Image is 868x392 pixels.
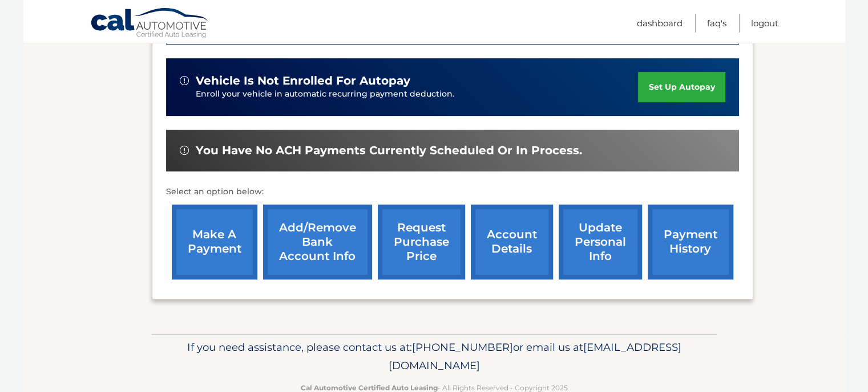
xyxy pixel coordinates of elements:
span: vehicle is not enrolled for autopay [196,74,410,88]
p: Select an option below: [166,185,739,199]
a: request purchase price [378,205,465,279]
a: Dashboard [637,14,683,33]
a: make a payment [172,205,257,279]
img: alert-white.svg [180,146,189,155]
strong: Cal Automotive Certified Auto Leasing [301,383,438,392]
a: update personal info [559,205,642,279]
p: Enroll your vehicle in automatic recurring payment deduction. [196,88,639,101]
a: Cal Automotive [90,7,210,41]
img: alert-white.svg [180,76,189,85]
a: Logout [751,14,778,33]
a: set up autopay [638,72,725,102]
p: If you need assistance, please contact us at: or email us at [159,338,709,375]
a: Add/Remove bank account info [263,205,372,279]
a: FAQ's [707,14,726,33]
a: payment history [648,205,733,279]
span: You have no ACH payments currently scheduled or in process. [196,143,582,158]
span: [PHONE_NUMBER] [412,341,513,354]
a: account details [471,205,553,279]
